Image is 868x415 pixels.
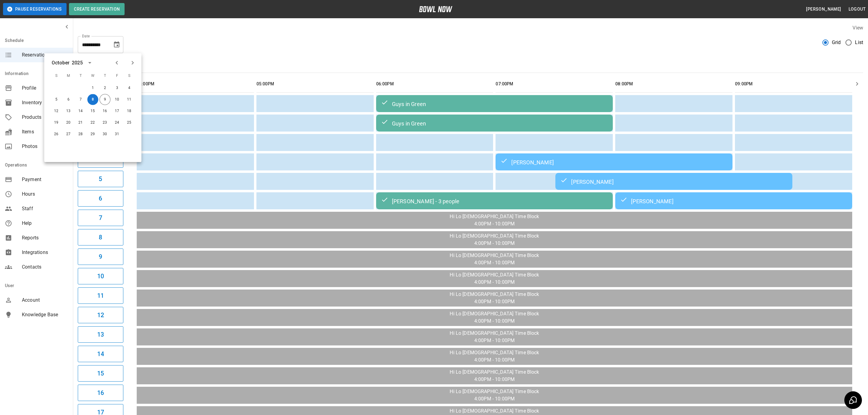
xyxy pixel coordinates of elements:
[112,106,123,117] button: Oct 17, 2025
[137,75,254,93] th: 04:00PM
[78,307,123,323] button: 12
[97,349,104,359] h6: 14
[97,310,104,320] h6: 12
[112,129,123,140] button: Oct 31, 2025
[63,94,74,105] button: Oct 6, 2025
[22,205,68,212] span: Staff
[381,197,608,204] div: [PERSON_NAME] - 3 people
[22,263,68,271] span: Contacts
[124,70,135,82] span: S
[100,117,111,128] button: Oct 23, 2025
[124,117,135,128] button: Oct 25, 2025
[78,171,123,187] button: 5
[22,234,68,242] span: Reports
[63,129,74,140] button: Oct 27, 2025
[419,6,452,12] img: logo
[22,190,68,198] span: Hours
[804,4,843,15] button: [PERSON_NAME]
[87,106,98,117] button: Oct 15, 2025
[615,75,732,93] th: 08:00PM
[124,94,135,105] button: Oct 11, 2025
[87,83,98,94] button: Oct 1, 2025
[84,58,95,68] button: calendar view is open, switch to year view
[855,39,863,46] span: List
[51,117,62,128] button: Oct 19, 2025
[111,39,123,51] button: Choose date, selected date is Oct 8, 2025
[100,70,111,82] span: T
[51,129,62,140] button: Oct 26, 2025
[376,75,493,93] th: 06:00PM
[97,388,104,398] h6: 16
[128,58,138,68] button: Next month
[853,25,863,31] label: View
[381,119,608,127] div: Guys in Green
[78,287,123,304] button: 11
[112,58,122,68] button: Previous month
[112,117,123,128] button: Oct 24, 2025
[87,70,98,82] span: W
[832,39,841,46] span: Grid
[100,94,111,105] button: Oct 9, 2025
[381,100,608,107] div: Guys in Green
[97,291,104,300] h6: 11
[63,106,74,117] button: Oct 13, 2025
[22,51,68,59] span: Reservations
[256,75,374,93] th: 05:00PM
[51,70,62,82] span: S
[22,249,68,256] span: Integrations
[69,3,125,15] button: Create Reservation
[100,83,111,94] button: Oct 2, 2025
[97,271,104,281] h6: 10
[78,326,123,343] button: 13
[78,229,123,245] button: 8
[560,178,787,185] div: [PERSON_NAME]
[100,106,111,117] button: Oct 16, 2025
[78,346,123,362] button: 14
[51,94,62,105] button: Oct 5, 2025
[72,59,83,67] div: 2025
[99,252,102,262] h6: 9
[78,190,123,207] button: 6
[52,59,70,67] div: October
[99,194,102,203] h6: 6
[99,232,102,242] h6: 8
[78,365,123,382] button: 15
[22,297,68,304] span: Account
[22,220,68,227] span: Help
[3,3,67,15] button: Pause Reservations
[75,117,86,128] button: Oct 21, 2025
[51,106,62,117] button: Oct 12, 2025
[22,99,68,106] span: Inventory
[97,369,104,378] h6: 15
[87,117,98,128] button: Oct 22, 2025
[112,83,123,94] button: Oct 3, 2025
[100,129,111,140] button: Oct 30, 2025
[75,106,86,117] button: Oct 14, 2025
[78,385,123,401] button: 16
[22,311,68,318] span: Knowledge Base
[124,83,135,94] button: Oct 4, 2025
[22,84,68,92] span: Profile
[75,129,86,140] button: Oct 28, 2025
[496,75,613,93] th: 07:00PM
[87,129,98,140] button: Oct 29, 2025
[846,4,868,15] button: Logout
[99,174,102,184] h6: 5
[22,143,68,150] span: Photos
[124,106,135,117] button: Oct 18, 2025
[63,117,74,128] button: Oct 20, 2025
[22,114,68,121] span: Products
[620,197,847,204] div: [PERSON_NAME]
[112,94,123,105] button: Oct 10, 2025
[78,210,123,226] button: 7
[75,70,86,82] span: T
[78,58,863,73] div: inventory tabs
[735,75,852,93] th: 09:00PM
[97,330,104,339] h6: 13
[22,128,68,135] span: Items
[500,158,728,166] div: [PERSON_NAME]
[99,213,102,223] h6: 7
[22,176,68,183] span: Payment
[78,268,123,284] button: 10
[75,94,86,105] button: Oct 7, 2025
